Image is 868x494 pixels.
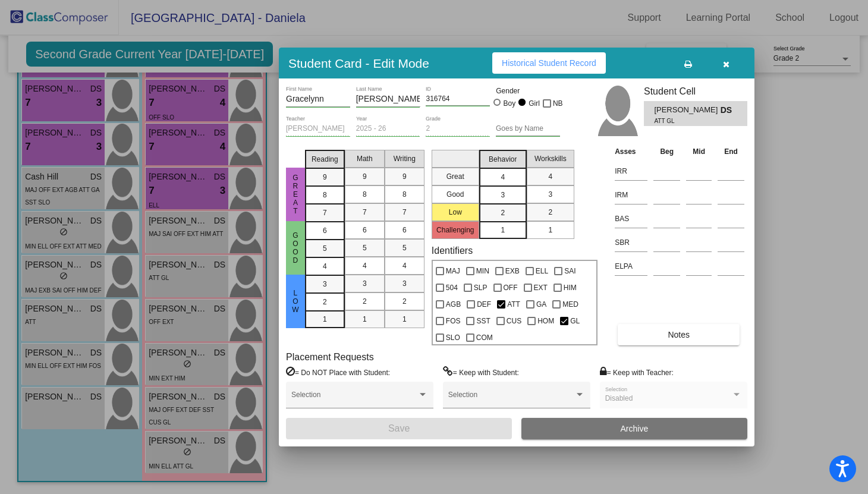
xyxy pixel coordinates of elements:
button: Historical Student Record [492,52,606,74]
input: goes by name [496,125,560,133]
span: Workskills [534,153,567,164]
span: 3 [402,278,407,289]
span: 2 [548,207,552,218]
input: grade [426,125,490,133]
span: SAI [564,264,575,278]
input: assessment [615,257,647,275]
span: Archive [621,424,649,433]
span: 9 [363,171,367,182]
input: assessment [615,162,647,180]
span: 4 [548,171,552,182]
input: Enter ID [426,95,490,103]
span: Behavior [489,154,517,165]
label: = Keep with Teacher: [600,366,674,378]
span: Disabled [605,394,633,402]
th: End [715,145,747,158]
span: Notes [668,330,690,339]
span: 7 [363,207,367,218]
label: = Keep with Student: [443,366,519,378]
div: Girl [528,98,540,109]
span: CUS [507,314,521,328]
span: 2 [501,207,505,218]
span: 1 [402,314,407,325]
span: GA [536,297,546,311]
span: Reading [312,154,338,165]
span: ATT GL [654,117,712,125]
button: Save [286,418,512,439]
label: = Do NOT Place with Student: [286,366,390,378]
span: Great [290,174,301,215]
span: MIN [476,264,489,278]
span: COM [476,331,493,345]
span: 2 [363,296,367,307]
mat-label: Gender [496,86,560,96]
span: GL [570,314,580,328]
span: AGB [446,297,461,311]
span: 8 [363,189,367,200]
label: Identifiers [432,245,473,256]
span: 8 [402,189,407,200]
input: assessment [615,234,647,251]
span: 5 [323,243,327,254]
span: Math [357,153,373,164]
span: 504 [446,281,458,295]
span: Good [290,231,301,265]
span: 6 [323,225,327,236]
span: EXT [534,281,548,295]
span: 7 [323,207,327,218]
button: Archive [521,418,747,439]
span: ELL [536,264,548,278]
span: Writing [394,153,416,164]
label: Placement Requests [286,351,374,363]
span: SLO [446,331,460,345]
span: Low [290,289,301,314]
input: teacher [286,125,350,133]
div: Boy [503,98,516,109]
span: 6 [402,225,407,235]
span: 1 [323,314,327,325]
span: EXB [505,264,520,278]
span: 8 [323,190,327,200]
span: 1 [548,225,552,235]
th: Beg [650,145,683,158]
span: NB [553,96,563,111]
span: 1 [363,314,367,325]
span: 2 [323,297,327,307]
span: HOM [537,314,554,328]
th: Asses [612,145,650,158]
span: DEF [477,297,491,311]
span: 3 [501,190,505,200]
span: HIM [564,281,577,295]
input: assessment [615,210,647,228]
span: MED [562,297,578,311]
span: 4 [402,260,407,271]
th: Mid [683,145,715,158]
span: Historical Student Record [502,58,596,68]
h3: Student Card - Edit Mode [288,56,429,71]
span: 5 [363,243,367,253]
input: year [356,125,420,133]
span: 4 [323,261,327,272]
span: SLP [474,281,488,295]
span: 1 [501,225,505,235]
span: FOS [446,314,461,328]
span: 3 [363,278,367,289]
span: MAJ [446,264,460,278]
h3: Student Cell [644,86,747,97]
span: 6 [363,225,367,235]
span: 9 [402,171,407,182]
span: 4 [363,260,367,271]
span: 5 [402,243,407,253]
span: 4 [501,172,505,183]
span: ATT [507,297,520,311]
span: 7 [402,207,407,218]
span: SST [476,314,490,328]
span: 3 [548,189,552,200]
button: Notes [618,324,740,345]
input: assessment [615,186,647,204]
span: 3 [323,279,327,290]
span: 2 [402,296,407,307]
span: 9 [323,172,327,183]
span: OFF [504,281,518,295]
span: DS [721,104,737,117]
